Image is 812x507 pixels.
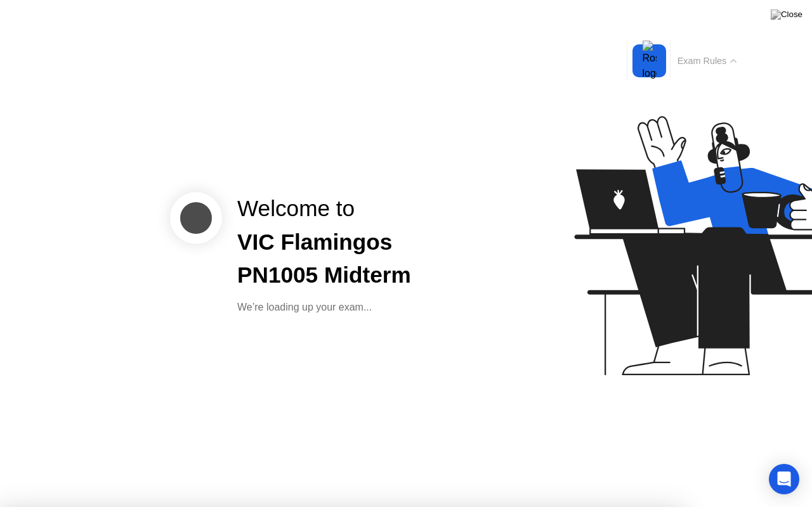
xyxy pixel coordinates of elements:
div: We’re loading up your exam... [237,300,472,315]
img: Close [771,10,802,20]
button: Exam Rules [674,55,741,67]
div: Open Intercom Messenger [769,464,799,494]
div: Welcome to [237,192,472,226]
div: VIC Flamingos PN1005 Midterm [237,226,472,293]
